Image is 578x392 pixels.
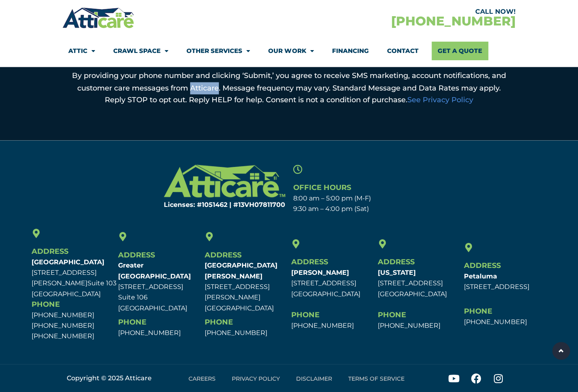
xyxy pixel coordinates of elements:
[113,42,168,60] a: Crawl Space
[32,257,114,299] p: [STREET_ADDRESS][PERSON_NAME] [GEOGRAPHIC_DATA]
[268,42,313,60] a: Our Work
[87,279,116,287] span: Suite 103
[377,267,460,299] p: [STREET_ADDRESS] [GEOGRAPHIC_DATA]
[180,369,224,388] a: Careers
[118,260,201,313] p: [STREET_ADDRESS] Suite 106 [GEOGRAPHIC_DATA]
[377,310,406,319] span: Phone
[377,268,415,276] b: [US_STATE]
[377,257,414,266] span: Address
[340,369,413,388] a: Terms of Service
[464,261,501,270] span: Address
[291,268,349,276] b: [PERSON_NAME]
[224,369,288,388] a: Privacy Policy
[464,272,497,280] b: Petaluma
[432,42,488,60] a: Get A Quote
[118,250,155,259] span: Address
[464,271,546,292] p: [STREET_ADDRESS]
[293,183,351,192] span: Office Hours
[68,42,509,60] nav: Menu
[291,310,319,319] span: Phone
[288,369,340,388] a: Disclaimer
[205,250,241,259] span: Address
[186,42,250,60] a: Other Services
[68,42,95,60] a: Attic
[291,267,373,299] p: [STREET_ADDRESS] [GEOGRAPHIC_DATA]
[407,95,473,104] a: See Privacy Policy
[166,369,427,388] nav: Menu
[291,257,328,266] span: Address
[140,201,285,208] h6: Licenses: #1051462 | #13VH078117​00
[289,8,515,15] div: CALL NOW!
[118,317,146,326] span: Phone
[464,306,492,315] span: Phone
[387,42,418,60] a: Contact
[293,193,438,214] p: 8:00 am – 5:00 pm (M-F) 9:30 am – 4:00 pm (Sat)
[32,247,68,255] span: Address
[205,261,277,279] b: [GEOGRAPHIC_DATA][PERSON_NAME]
[205,260,287,313] p: [STREET_ADDRESS][PERSON_NAME] [GEOGRAPHIC_DATA]
[32,299,60,308] span: Phone
[67,70,512,106] p: By providing your phone number and clicking ‘Submit,’ you agree to receive SMS marketing, account...
[32,258,104,266] b: [GEOGRAPHIC_DATA]
[205,317,233,326] span: Phone
[332,42,368,60] a: Financing
[67,373,158,383] div: Copyright © 2025 Atticare
[118,261,191,279] b: Greater [GEOGRAPHIC_DATA]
